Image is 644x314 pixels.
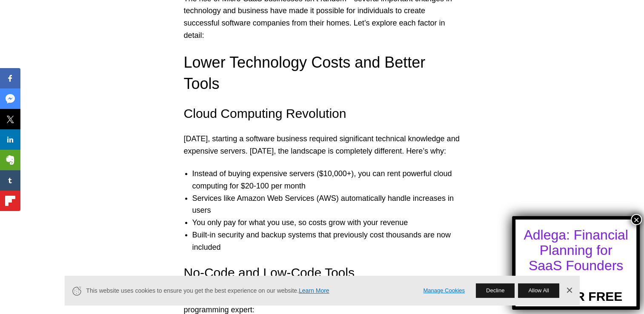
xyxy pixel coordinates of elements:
[71,285,82,296] svg: Cookie Icon
[192,192,469,217] li: Services like Amazon Web Services (AWS) automatically handle increases in users
[86,286,411,295] span: This website uses cookies to ensure you get the best experience on our website.
[631,214,642,225] button: Close
[184,105,461,123] h4: Cloud Computing Revolution
[423,286,465,295] a: Manage Cookies
[184,52,461,95] h3: Lower Technology Costs and Better Tools
[184,264,461,282] h4: No-Code and Low-Code Tools
[299,287,329,294] a: Learn More
[476,283,515,298] button: Decline
[530,275,622,304] a: TRY FOR FREE
[563,284,575,297] a: Dismiss Banner
[518,283,559,298] button: Allow All
[523,227,629,273] div: Adlega: Financial Planning for SaaS Founders
[192,229,469,254] li: Built-in security and backup systems that previously cost thousands are now included
[192,168,469,192] li: Instead of buying expensive servers ($10,000+), you can rent powerful cloud computing for $20-100...
[192,217,469,229] li: You only pay for what you use, so costs grow with your revenue
[184,133,461,157] p: [DATE], starting a software business required significant technical knowledge and expensive serve...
